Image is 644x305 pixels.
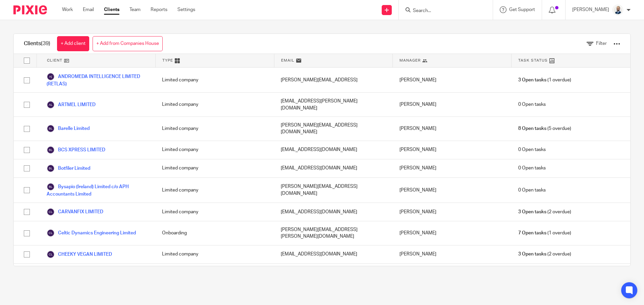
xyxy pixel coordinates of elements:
span: 3 Open tasks [518,209,546,215]
div: Limited company [155,93,274,117]
span: 0 Open tasks [518,165,546,171]
div: [EMAIL_ADDRESS][DOMAIN_NAME] [274,245,393,263]
a: Work [62,6,73,13]
a: + Add from Companies House [93,36,163,51]
div: [EMAIL_ADDRESS][PERSON_NAME][DOMAIN_NAME] [274,93,393,117]
span: 3 Open tasks [518,251,546,257]
div: Limited company [155,68,274,92]
a: Bysapio (Ireland) Limited c/o APH Accountants Limited [47,183,149,198]
div: [PERSON_NAME][EMAIL_ADDRESS] [274,68,393,92]
a: Email [83,6,94,13]
a: + Add client [57,36,89,51]
input: Search [412,8,473,14]
a: Botfiler Limited [47,164,90,172]
span: (1 overdue) [518,230,571,236]
span: (39) [41,41,50,46]
div: [PERSON_NAME][EMAIL_ADDRESS][PERSON_NAME][DOMAIN_NAME] [274,221,393,245]
a: BCS XPRESS LIMITED [47,146,105,154]
div: Limited company [155,245,274,263]
span: 3 Open tasks [518,77,546,83]
a: Barelle Limited [47,125,90,133]
span: Get Support [509,7,535,12]
img: svg%3E [47,229,55,237]
div: [PERSON_NAME] [393,117,512,141]
h1: Clients [24,40,50,47]
div: [PERSON_NAME] [393,178,512,203]
div: [EMAIL_ADDRESS][DOMAIN_NAME] [274,159,393,177]
span: 0 Open tasks [518,101,546,108]
span: (5 overdue) [518,125,571,132]
span: (2 overdue) [518,251,571,257]
span: Task Status [518,58,548,63]
img: svg%3E [47,101,55,109]
span: (1 overdue) [518,77,571,83]
img: Mark%20LI%20profiler.png [612,5,623,15]
div: Onboarding [155,221,274,245]
a: Celtic Dynamics Engineering Limited [47,229,136,237]
span: 7 Open tasks [518,230,546,236]
div: [PERSON_NAME] [393,93,512,117]
img: svg%3E [47,73,55,81]
div: Limited company [155,117,274,141]
div: [PERSON_NAME] [393,141,512,159]
span: Filter [596,41,607,46]
input: Select all [20,54,33,67]
span: (2 overdue) [518,209,571,215]
a: Settings [177,6,195,13]
div: [EMAIL_ADDRESS][DOMAIN_NAME] [274,203,393,221]
a: ANDROMEDA INTELLIGENCE LIMITED (RETLAS) [47,73,149,87]
div: Limited company [155,203,274,221]
div: [PERSON_NAME] [393,159,512,177]
div: [PERSON_NAME] [393,203,512,221]
span: Client [47,58,62,63]
div: [PERSON_NAME] [393,221,512,245]
img: svg%3E [47,125,55,133]
img: svg%3E [47,146,55,154]
div: Limited company [155,178,274,203]
div: [PERSON_NAME] [393,264,512,288]
img: svg%3E [47,250,55,258]
div: [PERSON_NAME][EMAIL_ADDRESS][DOMAIN_NAME] [274,178,393,203]
div: Limited company [155,159,274,177]
span: 0 Open tasks [518,187,546,194]
span: Manager [399,58,421,63]
div: [PERSON_NAME] [393,245,512,263]
a: Clients [104,6,119,13]
a: Team [129,6,141,13]
img: svg%3E [47,183,55,191]
span: 8 Open tasks [518,125,546,132]
a: ARTMEL LIMITED [47,101,96,109]
div: [PERSON_NAME][EMAIL_ADDRESS][PERSON_NAME][DOMAIN_NAME] [274,264,393,288]
div: Sole Trader / Self-Assessed [155,264,274,288]
span: 0 Open tasks [518,146,546,153]
img: Pixie [13,5,47,14]
a: CHEEKY VEGAN LIMITED [47,250,112,258]
span: Email [281,58,294,63]
div: Limited company [155,141,274,159]
a: CARVANFIX LIMITED [47,208,103,216]
span: Type [162,58,173,63]
div: [PERSON_NAME][EMAIL_ADDRESS][DOMAIN_NAME] [274,117,393,141]
div: [PERSON_NAME] [393,68,512,92]
img: svg%3E [47,208,55,216]
p: [PERSON_NAME] [572,6,609,13]
div: [EMAIL_ADDRESS][DOMAIN_NAME] [274,141,393,159]
img: svg%3E [47,164,55,172]
a: Reports [151,6,167,13]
